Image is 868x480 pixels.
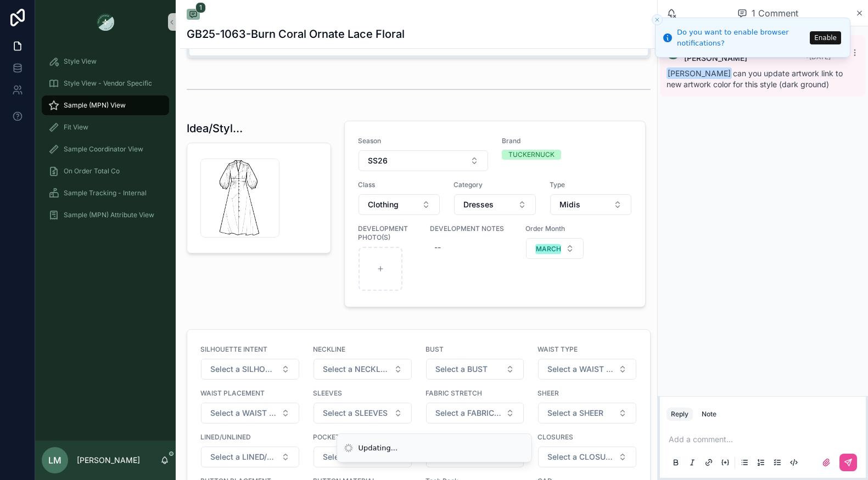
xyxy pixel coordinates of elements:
[64,189,147,197] span: Sample Tracking - Internal
[538,447,636,467] button: Select Button
[435,408,502,419] span: Select a FABRIC STRETCH
[538,359,636,380] button: Select Button
[64,167,120,176] span: On Order Total Co
[42,161,169,181] a: On Order Total Co
[97,13,114,31] img: App logo
[536,244,561,254] div: MARCH
[430,224,513,233] span: DEVELOPMENT NOTES
[187,9,200,22] button: 1
[64,101,126,110] span: Sample (MPN) View
[453,180,536,189] span: Category
[359,443,398,454] div: Updating...
[313,359,412,380] button: Select Button
[508,150,555,160] div: TUCKERNUCK
[425,389,525,398] span: FABRIC STRETCH
[525,224,584,233] span: Order Month
[187,121,249,136] h1: Idea/Style Details
[42,95,169,115] a: Sample (MPN) View
[359,150,488,171] button: Select Button
[48,454,61,467] span: LM
[550,194,632,215] button: Select Button
[210,408,277,419] span: Select a WAIST PLACEMENT
[345,121,646,307] a: SeasonSelect ButtonBrandTUCKERNUCKClassSelect ButtonCategorySelect ButtonTypeSelect ButtonDEVELOP...
[538,403,636,423] button: Select Button
[359,194,440,215] button: Select Button
[559,199,580,210] span: Midis
[752,7,798,20] span: 1 Comment
[434,242,441,253] div: --
[358,137,489,145] span: Season
[42,205,169,225] a: Sample (MPN) Attribute View
[313,447,412,467] button: Select Button
[652,14,663,25] button: Close toast
[547,408,603,419] span: Select a SHEER
[667,69,843,89] span: can you update artwork link to new artwork color for this style (dark ground)
[463,199,494,210] span: Dresses
[35,44,176,239] div: scrollable content
[454,194,536,215] button: Select Button
[323,451,389,462] span: Select a POCKETS
[526,238,584,259] button: Select Button
[42,139,169,159] a: Sample Coordinator View
[210,364,277,375] span: Select a SILHOUETTE INTENT
[200,345,300,354] span: SILHOUETTE INTENT
[210,451,277,462] span: Select a LINED/UNLINED
[426,359,524,380] button: Select Button
[42,183,169,203] a: Sample Tracking - Internal
[810,31,841,44] button: Enable
[697,408,721,421] button: Note
[358,224,417,242] span: DEVELOPMENT PHOTO(S)
[201,403,299,423] button: Select Button
[547,451,614,462] span: Select a CLOSURES
[313,403,412,423] button: Select Button
[42,74,169,93] a: Style View - Vendor Specific
[195,2,206,13] span: 1
[42,52,169,71] a: Style View
[323,408,388,419] span: Select a SLEEVES
[201,447,299,467] button: Select Button
[200,433,300,442] span: LINED/UNLINED
[677,27,807,48] div: Do you want to enable browser notifications?
[537,345,637,354] span: WAIST TYPE
[64,123,88,132] span: Fit View
[426,403,524,423] button: Select Button
[537,389,637,398] span: SHEER
[64,145,143,154] span: Sample Coordinator View
[313,433,412,442] span: POCKETS
[550,180,632,189] span: Type
[537,433,637,442] span: CLOSURES
[77,455,140,466] p: [PERSON_NAME]
[435,364,488,375] span: Select a BUST
[313,345,412,354] span: NECKLINE
[358,180,441,189] span: Class
[667,67,732,79] span: [PERSON_NAME]
[667,408,693,421] button: Reply
[313,389,412,398] span: SLEEVES
[64,211,154,219] span: Sample (MPN) Attribute View
[42,117,169,137] a: Fit View
[200,389,300,398] span: WAIST PLACEMENT
[323,364,389,375] span: Select a NECKLINE
[425,345,525,354] span: BUST
[64,79,152,88] span: Style View - Vendor Specific
[201,359,299,380] button: Select Button
[547,364,614,375] span: Select a WAIST TYPE
[502,137,632,145] span: Brand
[64,57,97,66] span: Style View
[368,155,388,166] span: SS26
[187,26,405,42] h1: GB25-1063-Burn Coral Ornate Lace Floral
[368,199,399,210] span: Clothing
[702,410,716,419] div: Note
